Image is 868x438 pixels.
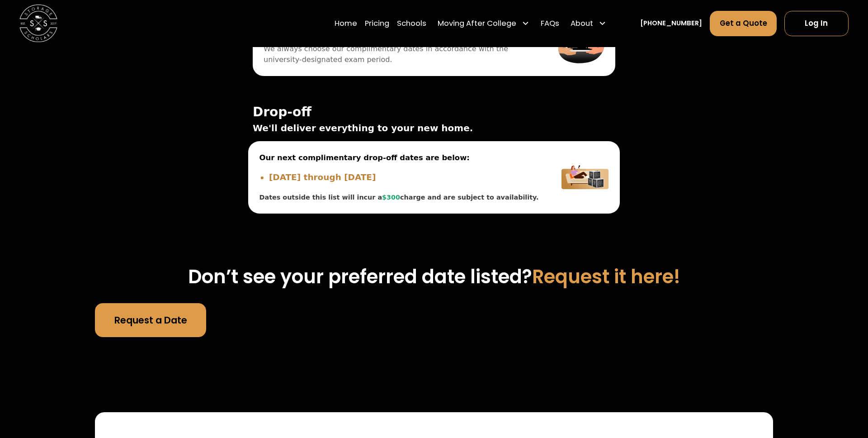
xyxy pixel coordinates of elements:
[784,11,849,36] a: Log In
[259,152,539,163] span: Our next complimentary drop-off dates are below:
[253,105,615,119] span: Drop-off
[365,10,389,37] a: Pricing
[253,121,615,135] span: We'll deliver everything to your new home.
[335,10,357,37] a: Home
[259,193,539,203] div: Dates outside this list will incur a charge and are subject to availability.
[710,11,777,36] a: Get a Quote
[567,10,610,37] div: About
[382,194,400,201] span: $300
[264,43,537,65] span: We always choose our complimentary dates in accordance with the university-designated exam period.
[434,10,533,37] div: Moving After College
[571,18,593,29] div: About
[95,266,773,288] h3: Don’t see your preferred date listed?
[19,5,57,42] img: Storage Scholars main logo
[561,152,609,202] img: Delivery Image
[438,18,516,29] div: Moving After College
[95,303,206,337] a: Request a Date
[541,10,559,37] a: FAQs
[532,263,680,290] span: Request it here!
[397,10,426,37] a: Schools
[269,171,539,183] li: [DATE] through [DATE]
[640,19,702,29] a: [PHONE_NUMBER]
